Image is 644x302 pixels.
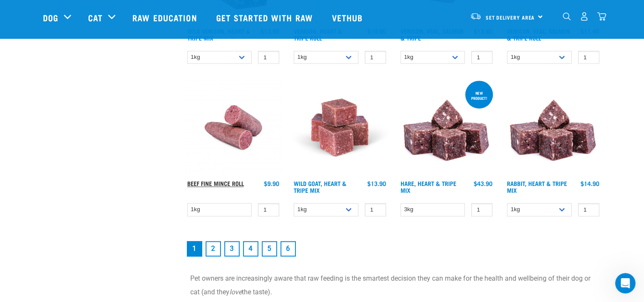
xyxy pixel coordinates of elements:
a: Goto page 2 [206,241,221,256]
div: $14.90 [581,180,599,187]
a: Get started with Raw [208,0,323,35]
em: love [229,288,242,296]
img: Venison Veal Salmon Tripe 1651 [185,79,282,176]
img: 1175 Rabbit Heart Tripe Mix 01 [505,79,601,176]
a: Goto page 6 [280,241,296,256]
img: home-icon-1@2x.png [563,12,571,20]
nav: pagination [185,239,601,258]
a: Vethub [323,0,374,35]
img: van-moving.png [470,12,481,20]
a: Hare, Heart & Tripe Mix [401,182,456,192]
a: Cat [88,11,103,24]
p: Pet owners are increasingly aware that raw feeding is the smartest decision they can make for the... [190,272,596,299]
a: Page 1 [187,241,202,256]
input: 1 [471,203,492,216]
a: Goto page 4 [243,241,258,256]
a: Raw Education [124,0,207,35]
a: Goto page 5 [262,241,277,256]
input: 1 [578,51,599,64]
input: 1 [258,203,279,216]
input: 1 [471,51,492,64]
input: 1 [578,203,599,216]
img: home-icon@2x.png [597,12,606,21]
iframe: Intercom live chat [615,273,635,293]
a: Goto page 3 [224,241,240,256]
div: $43.90 [474,180,492,187]
div: $13.90 [367,180,386,187]
span: Set Delivery Area [486,16,535,19]
img: Goat Heart Tripe 8451 [292,79,388,176]
div: new product! [465,87,493,105]
img: 1175 Rabbit Heart Tripe Mix 01 [398,79,495,176]
a: Dog [43,11,58,24]
div: $9.90 [264,180,279,187]
input: 1 [258,51,279,64]
input: 1 [365,51,386,64]
input: 1 [365,203,386,216]
img: user.png [580,12,589,21]
a: Wild Goat, Heart & Tripe Mix [294,182,346,192]
a: Rabbit, Heart & Tripe Mix [507,182,567,192]
a: Beef Fine Mince Roll [187,182,244,185]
